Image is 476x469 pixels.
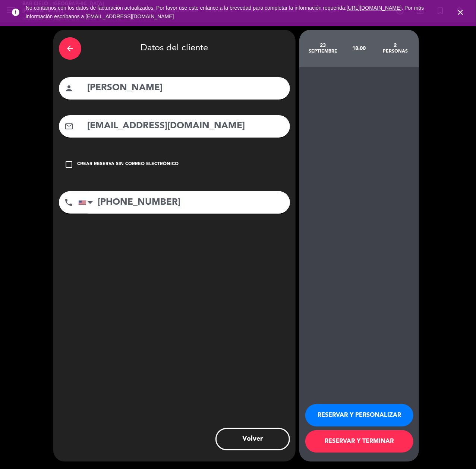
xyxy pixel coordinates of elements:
div: 2 [377,43,413,48]
i: close [456,8,465,17]
a: [URL][DOMAIN_NAME] [347,5,402,11]
div: Crear reserva sin correo electrónico [77,161,179,168]
div: 23 [305,43,341,48]
i: person [64,84,73,93]
button: RESERVAR Y TERMINAR [305,430,413,453]
div: 18:00 [341,35,377,62]
div: personas [377,48,413,54]
button: Volver [215,428,290,450]
i: check_box_outline_blank [64,160,73,169]
input: Nombre del cliente [86,81,284,96]
i: phone [64,198,73,207]
input: Número de teléfono... [78,191,290,214]
button: RESERVAR Y PERSONALIZAR [305,404,413,426]
input: Email del cliente [86,119,284,134]
i: mail_outline [64,122,73,131]
a: . Por más información escríbanos a [EMAIL_ADDRESS][DOMAIN_NAME] [26,5,424,19]
i: arrow_back [66,44,75,53]
span: No contamos con los datos de facturación actualizados. Por favor use este enlance a la brevedad p... [26,5,424,19]
i: error [11,8,20,17]
div: septiembre [305,48,341,54]
div: United States: +1 [79,192,96,213]
div: Datos del cliente [59,35,290,62]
